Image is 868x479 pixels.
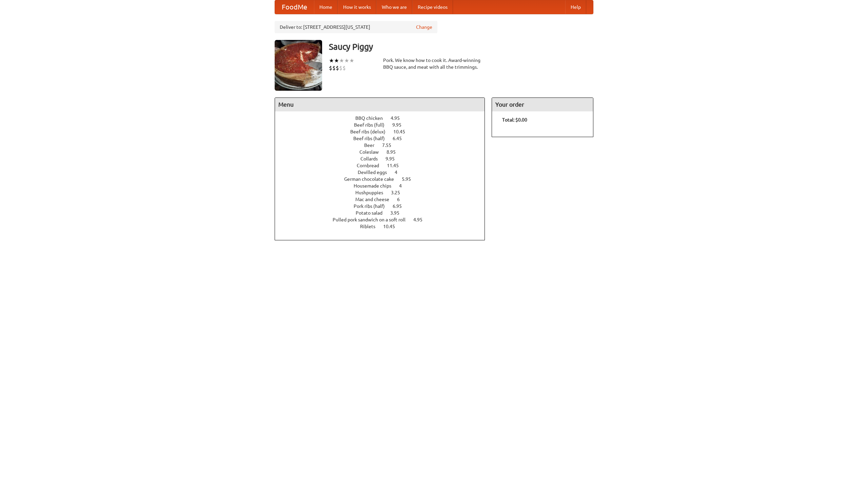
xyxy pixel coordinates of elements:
b: Total: $0.00 [502,117,527,123]
a: Help [565,0,586,14]
a: Collards 9.95 [360,156,407,161]
li: ★ [344,57,349,64]
span: 3.95 [390,210,406,216]
a: Riblets 10.45 [360,224,408,229]
a: Who we are [376,0,412,14]
a: Recipe videos [412,0,453,14]
span: Beef ribs (delux) [350,129,392,134]
span: Housemade chips [354,183,398,189]
span: Beef ribs (full) [354,122,391,128]
a: BBQ chicken 4.95 [355,115,412,121]
span: BBQ chicken [355,115,390,121]
li: $ [342,64,346,72]
span: 4 [395,170,404,175]
a: Home [314,0,338,14]
span: Beef ribs (half) [353,136,392,141]
a: Hushpuppies 3.25 [355,190,413,195]
a: Beef ribs (delux) 10.45 [350,129,418,134]
span: Devilled eggs [358,170,394,175]
span: Collards [360,156,384,161]
li: ★ [334,57,339,64]
span: 10.45 [383,224,402,229]
a: Potato salad 3.95 [356,210,412,216]
span: 11.45 [387,163,406,168]
img: angular.jpg [275,40,322,91]
span: Riblets [360,224,382,229]
a: Beef ribs (full) 9.95 [354,122,414,128]
a: Cornbread 11.45 [357,163,411,168]
a: Pork ribs (half) 6.95 [354,203,414,209]
a: Beef ribs (half) 6.45 [353,136,414,141]
li: $ [332,64,336,72]
a: FoodMe [275,0,314,14]
div: Pork. We know how to cook it. Award-winning BBQ sauce, and meat with all the trimmings. [383,57,485,70]
a: Change [416,24,432,30]
span: 4 [399,183,409,189]
span: 9.95 [386,156,401,161]
span: Pulled pork sandwich on a soft roll [333,217,412,222]
span: 10.45 [393,129,412,134]
span: 4.95 [413,217,429,222]
span: Coleslaw [359,149,386,155]
div: Deliver to: [STREET_ADDRESS][US_STATE] [275,21,437,33]
span: 9.95 [392,122,408,128]
span: 6 [397,197,407,202]
a: How it works [338,0,376,14]
h4: Your order [492,98,593,111]
span: German chocolate cake [344,176,401,182]
span: 5.95 [402,176,418,182]
span: Hushpuppies [355,190,390,195]
a: Beer 7.55 [364,143,404,148]
span: Beer [364,143,381,148]
a: German chocolate cake 5.95 [344,176,423,182]
a: Coleslaw 8.95 [359,149,408,155]
span: 7.55 [382,143,398,148]
span: Potato salad [356,210,389,216]
span: 3.25 [391,190,407,195]
li: $ [339,64,342,72]
span: 6.45 [393,136,409,141]
li: ★ [349,57,354,64]
h3: Saucy Piggy [329,40,593,53]
span: Pork ribs (half) [354,203,392,209]
li: $ [329,64,332,72]
span: 6.95 [393,203,409,209]
span: Mac and cheese [355,197,396,202]
li: ★ [329,57,334,64]
span: 4.95 [391,115,407,121]
span: Cornbread [357,163,386,168]
span: 8.95 [387,149,402,155]
h4: Menu [275,98,485,111]
li: $ [336,64,339,72]
a: Pulled pork sandwich on a soft roll 4.95 [333,217,435,222]
a: Housemade chips 4 [354,183,414,189]
li: ★ [339,57,344,64]
a: Mac and cheese 6 [355,197,412,202]
a: Devilled eggs 4 [358,170,410,175]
